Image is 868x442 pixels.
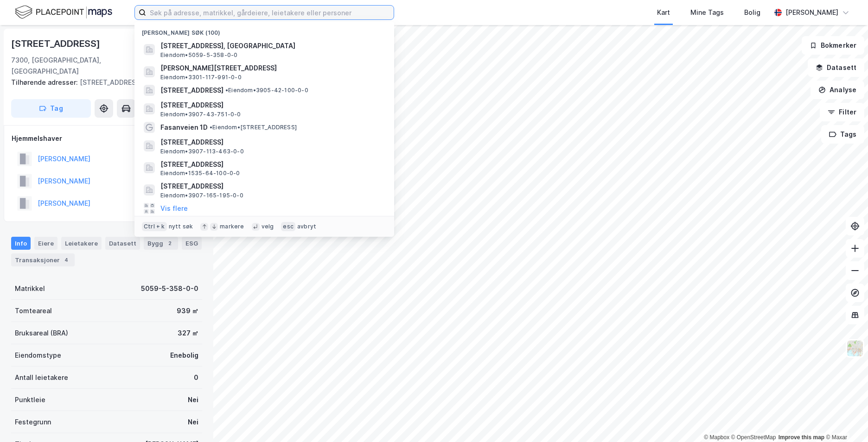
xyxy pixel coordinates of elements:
span: Fasanveien 1D [160,122,208,133]
img: logo.f888ab2527a4732fd821a326f86c7f29.svg [15,4,112,20]
span: [STREET_ADDRESS] [160,85,223,96]
div: Nei [188,394,198,405]
div: Hjemmelshaver [12,133,202,144]
span: Eiendom • 3301-117-991-0-0 [160,74,242,81]
span: • [225,87,228,94]
div: Bolig [744,7,760,18]
span: Eiendom • [STREET_ADDRESS] [210,124,297,131]
div: Datasett [105,237,140,250]
a: Mapbox [704,434,729,441]
span: Eiendom • 1535-64-100-0-0 [160,170,240,177]
div: Matrikkel [15,283,45,294]
button: Tags [821,125,864,144]
div: Info [11,237,31,250]
div: Eiendomstype [15,350,61,361]
div: esc [281,222,295,231]
div: Kart [657,7,670,18]
div: avbryt [297,223,316,230]
span: [STREET_ADDRESS] [160,100,383,111]
div: 939 ㎡ [177,305,198,316]
a: Improve this map [779,434,824,441]
span: [PERSON_NAME][STREET_ADDRESS] [160,63,383,74]
span: Eiendom • 3907-43-751-0-0 [160,111,241,118]
span: Eiendom • 3907-165-195-0-0 [160,192,243,199]
button: Tag [11,99,91,118]
img: Z [846,340,864,357]
button: Bokmerker [802,36,864,55]
div: Bruksareal (BRA) [15,328,68,339]
div: [STREET_ADDRESS] [11,36,102,51]
span: Tilhørende adresser: [11,78,80,86]
div: markere [220,223,244,230]
div: 4 [62,255,71,265]
button: Filter [820,103,864,121]
div: 0 [194,372,198,383]
a: OpenStreetMap [731,434,776,441]
span: [STREET_ADDRESS] [160,159,383,170]
div: 5059-5-358-0-0 [141,283,198,294]
span: • [210,124,212,131]
div: Ctrl + k [142,222,167,231]
div: Enebolig [170,350,198,361]
div: Eiere [34,237,57,250]
div: ESG [182,237,202,250]
div: Bygg [144,237,178,250]
div: Mine Tags [690,7,724,18]
iframe: Chat Widget [822,398,868,442]
div: Leietakere [61,237,102,250]
div: [STREET_ADDRESS] [11,77,195,88]
div: Antall leietakere [15,372,68,383]
div: [PERSON_NAME] [785,7,838,18]
div: velg [262,223,274,230]
span: Eiendom • 5059-5-358-0-0 [160,51,237,59]
div: [PERSON_NAME] søk (100) [134,22,394,38]
button: Analyse [811,81,864,99]
button: Datasett [808,58,864,77]
span: Eiendom • 3907-113-463-0-0 [160,148,244,155]
div: Transaksjoner [11,253,75,266]
div: 2 [165,239,174,248]
button: Vis flere [160,203,188,214]
span: Eiendom • 3905-42-100-0-0 [225,87,308,94]
div: nytt søk [169,223,193,230]
div: Nei [188,417,198,428]
span: [STREET_ADDRESS], [GEOGRAPHIC_DATA] [160,40,383,51]
span: [STREET_ADDRESS] [160,137,383,148]
div: Tomteareal [15,305,52,316]
div: Punktleie [15,394,45,405]
div: Festegrunn [15,417,51,428]
input: Søk på adresse, matrikkel, gårdeiere, leietakere eller personer [146,6,394,19]
span: [STREET_ADDRESS] [160,181,383,192]
div: 7300, [GEOGRAPHIC_DATA], [GEOGRAPHIC_DATA] [11,55,157,77]
div: 327 ㎡ [178,328,198,339]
